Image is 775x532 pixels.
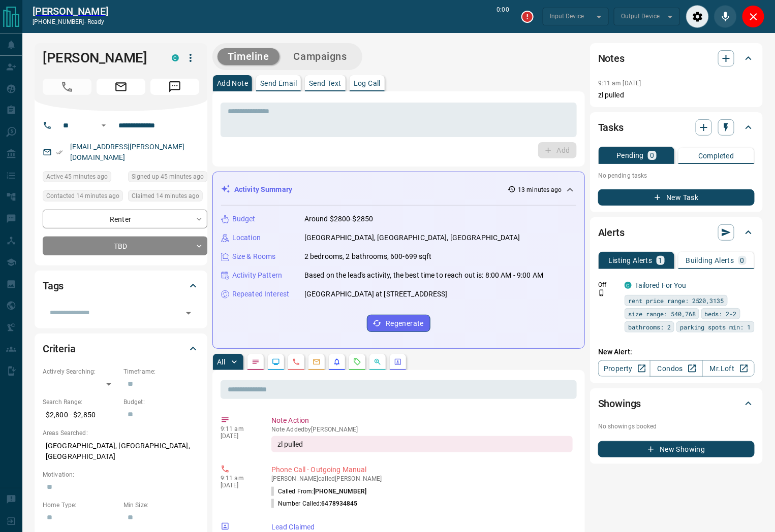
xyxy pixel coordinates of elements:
[97,79,145,95] span: Email
[221,433,256,440] p: [DATE]
[635,281,687,289] a: Tailored For You
[628,309,696,319] span: size range: 540,768
[132,191,199,201] span: Claimed 14 minutes ago
[598,391,755,416] div: Showings
[304,270,543,281] p: Based on the lead's activity, the best time to reach out is: 8:00 AM - 9:00 AM
[252,358,260,366] svg: Notes
[598,289,605,296] svg: Push Notification Only
[742,5,765,28] div: Close
[608,257,653,264] p: Listing Alerts
[234,184,292,195] p: Activity Summary
[43,397,118,407] p: Search Range:
[46,191,119,201] span: Contacted 14 minutes ago
[172,54,179,61] div: condos.ca
[260,80,297,87] p: Send Email
[123,367,199,376] p: Timeframe:
[702,360,755,377] a: Mr.Loft
[628,322,671,332] span: bathrooms: 2
[394,358,402,366] svg: Agent Actions
[70,143,185,161] a: [EMAIL_ADDRESS][PERSON_NAME][DOMAIN_NAME]
[309,80,342,87] p: Send Text
[232,232,261,243] p: Location
[705,309,737,319] span: beds: 2-2
[46,172,108,182] span: Active 45 minutes ago
[56,149,63,156] svg: Email Verified
[598,119,624,136] h2: Tasks
[354,80,381,87] p: Log Call
[271,464,573,475] p: Phone Call - Outgoing Manual
[322,500,358,507] span: 6478934845
[221,180,576,199] div: Activity Summary13 minutes ago
[128,171,207,185] div: Tue Sep 16 2025
[598,80,641,87] p: 9:11 am [DATE]
[598,90,755,101] p: zl pulled
[598,280,618,289] p: Off
[43,274,199,298] div: Tags
[680,322,751,332] span: parking spots min: 1
[628,295,724,306] span: rent price range: 2520,3135
[43,237,207,255] div: TBD
[367,315,430,332] button: Regenerate
[714,5,737,28] div: Mute
[598,189,755,206] button: New Task
[43,210,207,228] div: Renter
[284,48,357,65] button: Campaigns
[217,358,225,365] p: All
[616,152,644,159] p: Pending
[232,214,256,224] p: Budget
[123,501,199,510] p: Min Size:
[218,48,280,65] button: Timeline
[132,172,204,182] span: Signed up 45 minutes ago
[314,488,366,495] span: [PHONE_NUMBER]
[598,220,755,245] div: Alerts
[333,358,341,366] svg: Listing Alerts
[353,358,361,366] svg: Requests
[304,289,448,300] p: [GEOGRAPHIC_DATA] at [STREET_ADDRESS]
[271,426,573,433] p: Note Added by [PERSON_NAME]
[625,282,632,289] div: condos.ca
[271,475,573,482] p: [PERSON_NAME] called [PERSON_NAME]
[123,397,199,407] p: Budget:
[271,415,573,426] p: Note Action
[98,119,110,131] button: Open
[43,470,199,479] p: Motivation:
[43,407,118,423] p: $2,800 - $2,850
[598,46,755,71] div: Notes
[150,79,199,95] span: Message
[598,347,755,357] p: New Alert:
[271,436,573,452] div: zl pulled
[43,50,157,66] h1: [PERSON_NAME]
[221,482,256,489] p: [DATE]
[598,422,755,431] p: No showings booked
[740,257,745,264] p: 0
[232,251,276,262] p: Size & Rooms
[43,79,91,95] span: Call
[181,306,196,320] button: Open
[598,224,625,241] h2: Alerts
[43,337,199,361] div: Criteria
[43,341,76,357] h2: Criteria
[87,18,105,25] span: ready
[598,115,755,140] div: Tasks
[598,395,641,412] h2: Showings
[232,270,282,281] p: Activity Pattern
[304,251,432,262] p: 2 bedrooms, 2 bathrooms, 600-699 sqft
[686,5,709,28] div: Audio Settings
[659,257,663,264] p: 1
[686,257,734,264] p: Building Alerts
[43,171,123,185] div: Tue Sep 16 2025
[374,358,382,366] svg: Opportunities
[43,501,118,510] p: Home Type:
[33,5,108,17] a: [PERSON_NAME]
[313,358,321,366] svg: Emails
[217,80,248,87] p: Add Note
[292,358,300,366] svg: Calls
[518,185,562,194] p: 13 minutes ago
[232,289,289,300] p: Repeated Interest
[221,475,256,482] p: 9:11 am
[650,360,702,377] a: Condos
[221,425,256,433] p: 9:11 am
[33,17,108,26] p: [PHONE_NUMBER] -
[304,232,520,243] p: [GEOGRAPHIC_DATA], [GEOGRAPHIC_DATA], [GEOGRAPHIC_DATA]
